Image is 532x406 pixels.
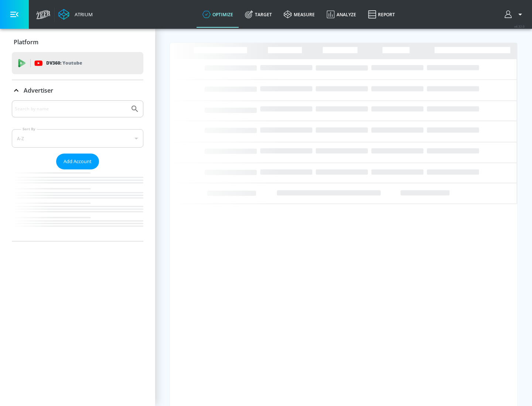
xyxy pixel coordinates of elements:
div: DV360: Youtube [12,52,143,74]
a: Report [362,1,401,28]
a: Target [239,1,278,28]
span: Add Account [64,157,92,166]
label: Sort By [21,127,37,131]
a: measure [278,1,321,28]
p: Advertiser [24,86,53,94]
p: Youtube [62,59,82,67]
div: Advertiser [12,100,143,241]
a: Analyze [321,1,362,28]
a: Atrium [58,9,93,20]
nav: list of Advertiser [12,169,143,241]
p: DV360: [46,59,82,67]
a: optimize [197,1,239,28]
p: Platform [14,38,38,46]
span: v 4.32.0 [514,24,525,28]
div: A-Z [12,129,143,148]
div: Atrium [72,11,93,18]
input: Search by name [15,104,127,114]
button: Add Account [56,154,99,169]
div: Platform [12,32,143,52]
div: Advertiser [12,80,143,101]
